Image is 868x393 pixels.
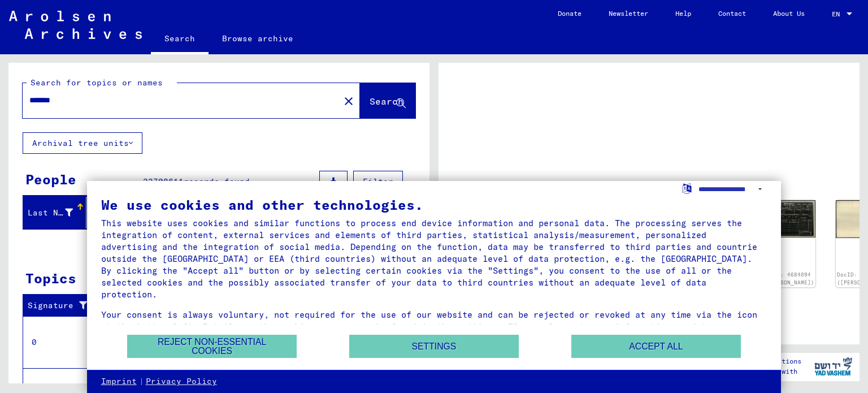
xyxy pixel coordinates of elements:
[571,335,741,358] button: Accept all
[360,83,415,118] button: Search
[25,169,76,189] div: People
[28,297,103,315] div: Signature
[832,10,844,18] span: EN
[23,132,142,154] button: Archival tree units
[146,376,217,387] a: Privacy Policy
[370,96,403,107] span: Search
[763,200,815,237] img: 001.jpg
[28,204,87,222] div: Last Name
[25,268,76,288] div: Topics
[763,271,814,286] a: DocID: 4684094 ([PERSON_NAME])
[353,171,403,192] button: Filter
[209,25,307,52] a: Browse archive
[23,197,86,228] mat-header-cell: Last Name
[127,335,297,358] button: Reject non-essential cookies
[101,217,767,300] div: This website uses cookies and similar functions to process end device information and personal da...
[337,89,360,112] button: Clear
[363,176,393,187] span: Filter
[101,376,137,387] a: Imprint
[86,197,150,228] mat-header-cell: First Name
[31,77,163,88] mat-label: Search for topics or names
[349,335,519,358] button: Settings
[151,25,209,54] a: Search
[184,176,250,187] span: records found
[101,309,767,344] div: Your consent is always voluntary, not required for the use of our website and can be rejected or ...
[9,11,142,39] img: Arolsen_neg.svg
[342,94,355,108] mat-icon: close
[101,198,767,211] div: We use cookies and other technologies.
[28,207,73,219] div: Last Name
[143,176,184,187] span: 33708611
[812,352,854,381] img: yv_logo.png
[23,316,101,368] td: 0
[28,300,92,312] div: Signature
